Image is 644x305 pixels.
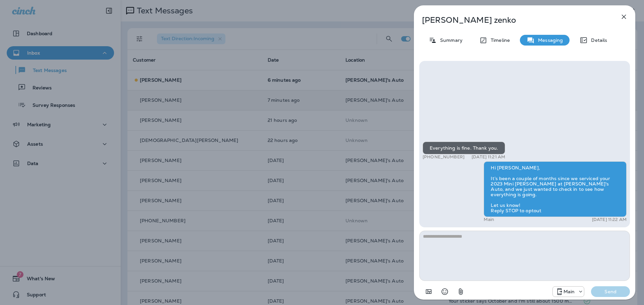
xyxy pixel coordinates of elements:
p: Main [484,217,494,222]
p: [DATE] 11:21 AM [472,154,505,160]
p: Details [588,37,607,43]
p: Timeline [487,37,510,43]
p: Main [563,289,575,294]
p: Messaging [535,37,563,43]
p: [DATE] 11:22 AM [592,217,627,222]
div: Everything is fine. Thank you. [423,142,505,154]
div: +1 (941) 231-4423 [553,288,584,296]
button: Add in a premade template [422,285,435,298]
div: Hi [PERSON_NAME], It’s been a couple of months since we serviced your 2023 Mini [PERSON_NAME] at ... [484,161,627,217]
p: [PERSON_NAME] zenko [422,15,605,25]
p: Summary [437,37,463,43]
button: Select an emoji [438,285,451,298]
p: [PHONE_NUMBER] [423,154,465,160]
